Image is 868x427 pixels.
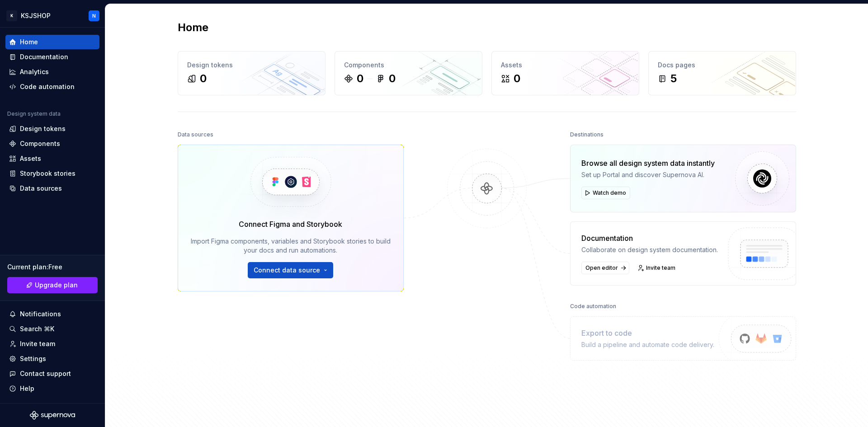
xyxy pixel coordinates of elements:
a: Home [5,35,99,49]
a: Components [5,136,99,151]
div: Data sources [178,128,213,141]
a: Data sources [5,181,99,196]
div: Export to code [581,328,714,338]
div: Design tokens [187,61,316,70]
a: Open editor [581,262,629,274]
a: Storybook stories [5,166,99,181]
a: Assets0 [491,51,639,95]
a: Upgrade plan [7,277,98,293]
div: Analytics [20,67,49,76]
div: Design tokens [20,124,66,133]
svg: Supernova Logo [30,411,75,420]
div: Connect Figma and Storybook [239,219,342,230]
a: Docs pages5 [648,51,796,95]
a: Code automation [5,80,99,94]
div: Browse all design system data instantly [581,158,715,169]
div: Home [20,38,38,47]
div: 0 [514,71,520,86]
button: Watch demo [581,187,630,199]
button: Contact support [5,366,99,381]
div: Storybook stories [20,169,75,178]
div: KSJSHOP [21,11,51,20]
div: Code automation [570,300,616,313]
a: Analytics [5,65,99,79]
div: Docs pages [658,61,787,70]
span: Connect data source [254,266,320,275]
div: Notifications [20,310,61,319]
div: Set up Portal and discover Supernova AI. [581,170,715,179]
div: Design system data [7,110,61,117]
div: Help [20,384,34,393]
span: Upgrade plan [35,281,78,290]
div: Assets [501,61,630,70]
div: Search ⌘K [20,324,54,333]
h2: Home [178,20,208,35]
div: 0 [389,71,396,86]
a: Settings [5,352,99,366]
div: K [6,10,17,21]
a: Invite team [5,337,99,351]
div: Data sources [20,184,62,193]
div: 5 [670,71,677,86]
a: Documentation [5,50,99,64]
div: 0 [357,71,363,86]
div: Build a pipeline and automate code delivery. [581,340,714,349]
a: Assets [5,151,99,166]
div: N [92,12,96,19]
div: Collaborate on design system documentation. [581,245,718,254]
a: Components00 [335,51,482,95]
button: Connect data source [248,262,333,278]
div: Settings [20,354,46,363]
a: Design tokens [5,122,99,136]
div: 0 [200,71,207,86]
div: Invite team [20,339,55,348]
div: Components [344,61,473,70]
a: Invite team [635,262,679,274]
button: KKSJSHOPN [2,6,103,25]
div: Current plan : Free [7,263,98,272]
div: Documentation [20,52,68,61]
span: Open editor [585,264,618,272]
div: Contact support [20,369,71,378]
button: Search ⌘K [5,322,99,336]
div: Import Figma components, variables and Storybook stories to build your docs and run automations. [191,237,391,255]
a: Design tokens0 [178,51,325,95]
span: Watch demo [593,189,626,197]
div: Code automation [20,82,75,91]
div: Assets [20,154,41,163]
div: Documentation [581,233,718,244]
div: Destinations [570,128,604,141]
span: Invite team [646,264,675,272]
button: Notifications [5,307,99,321]
button: Help [5,381,99,396]
div: Components [20,139,60,148]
